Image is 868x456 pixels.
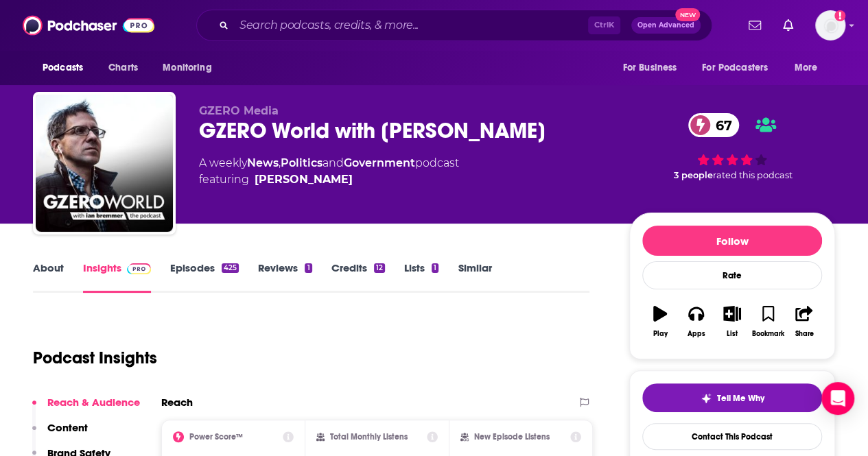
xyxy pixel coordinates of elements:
[795,58,818,77] span: More
[108,58,138,77] span: Charts
[43,58,83,77] span: Podcasts
[701,393,712,404] img: tell me why sparkle
[642,261,822,289] div: Rate
[642,423,822,450] a: Contact This Podcast
[83,261,151,293] a: InsightsPodchaser Pro
[474,432,550,442] h2: New Episode Listens
[642,226,822,256] button: Follow
[99,55,146,81] a: Charts
[199,104,279,117] span: GZERO Media
[815,10,845,40] button: Show profile menu
[432,263,438,273] div: 1
[305,263,312,273] div: 1
[153,55,229,81] button: open menu
[752,330,784,338] div: Bookmark
[674,170,713,180] span: 3 people
[127,263,151,274] img: Podchaser Pro
[785,55,835,81] button: open menu
[743,14,766,37] a: Show notifications dropdown
[199,155,459,188] div: A weekly podcast
[170,261,239,293] a: Episodes425
[678,297,714,346] button: Apps
[247,156,279,169] a: News
[32,396,140,421] button: Reach & Audience
[255,171,353,188] div: [PERSON_NAME]
[675,8,700,21] span: New
[622,58,677,77] span: For Business
[777,14,799,37] a: Show notifications dropdown
[279,156,281,169] span: ,
[23,12,154,38] img: Podchaser - Follow, Share and Rate Podcasts
[33,348,157,368] h1: Podcast Insights
[458,261,491,293] a: Similar
[258,261,312,293] a: Reviews1
[234,14,588,36] input: Search podcasts, credits, & more...
[189,432,243,442] h2: Power Score™
[821,382,854,415] div: Open Intercom Messenger
[322,156,344,169] span: and
[717,393,764,404] span: Tell Me Why
[613,55,694,81] button: open menu
[642,383,822,412] button: tell me why sparkleTell Me Why
[163,58,211,77] span: Monitoring
[331,261,385,293] a: Credits12
[750,297,786,346] button: Bookmark
[688,330,705,338] div: Apps
[330,432,408,442] h2: Total Monthly Listens
[281,156,322,169] a: Politics
[32,421,88,446] button: Content
[344,156,415,169] a: Government
[404,261,438,293] a: Lists1
[795,330,813,338] div: Share
[642,297,678,346] button: Play
[702,58,768,77] span: For Podcasters
[834,10,845,21] svg: Add a profile image
[815,10,845,40] img: User Profile
[47,421,88,434] p: Content
[199,171,459,188] span: featuring
[714,297,750,346] button: List
[786,297,822,346] button: Share
[693,55,788,81] button: open menu
[688,113,739,137] a: 67
[588,16,620,34] span: Ctrl K
[631,17,701,34] button: Open AdvancedNew
[702,113,739,137] span: 67
[374,263,385,273] div: 12
[637,22,694,29] span: Open Advanced
[222,263,239,273] div: 425
[815,10,845,40] span: Logged in as ClarissaGuerrero
[713,170,793,180] span: rated this podcast
[47,396,140,409] p: Reach & Audience
[629,104,835,189] div: 67 3 peoplerated this podcast
[196,10,712,41] div: Search podcasts, credits, & more...
[161,396,193,409] h2: Reach
[727,330,738,338] div: List
[33,55,101,81] button: open menu
[36,95,173,232] img: GZERO World with Ian Bremmer
[33,261,64,293] a: About
[653,330,668,338] div: Play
